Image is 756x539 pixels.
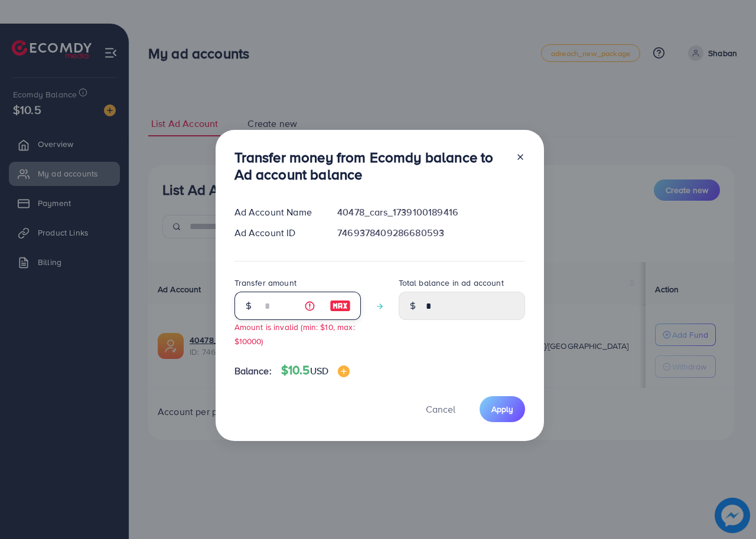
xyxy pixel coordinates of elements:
button: Cancel [411,396,470,422]
div: Ad Account Name [225,205,328,219]
h4: $10.5 [281,363,350,378]
div: Ad Account ID [225,226,328,240]
span: Apply [491,403,513,415]
button: Apply [480,396,525,422]
span: Balance: [234,364,272,378]
img: image [330,299,351,313]
label: Transfer amount [234,277,296,289]
small: Amount is invalid (min: $10, max: $10000) [234,321,355,346]
img: image [338,365,350,377]
div: 40478_cars_1739100189416 [328,205,534,219]
div: 7469378409286680593 [328,226,534,240]
label: Total balance in ad account [399,277,504,289]
span: Cancel [426,403,455,416]
h3: Transfer money from Ecomdy balance to Ad account balance [234,149,506,183]
span: USD [310,364,328,377]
